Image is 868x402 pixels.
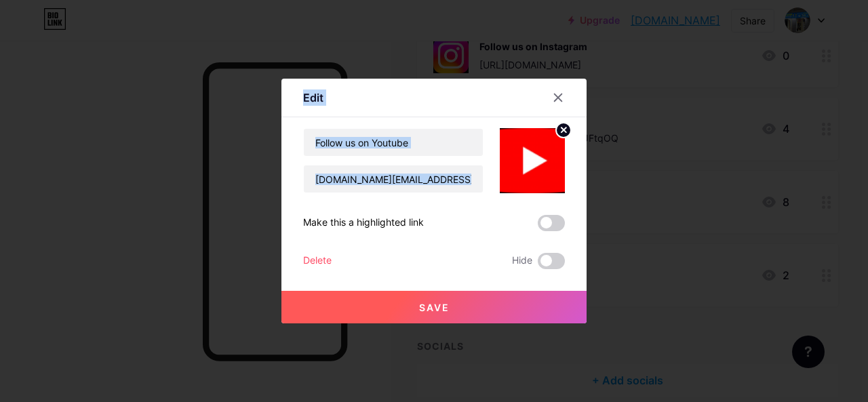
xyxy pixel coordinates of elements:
[500,128,565,193] img: link_thumbnail
[304,129,483,156] input: Title
[512,253,532,269] span: Hide
[303,253,332,269] div: Delete
[303,89,323,106] div: Edit
[281,291,587,323] button: Save
[303,215,424,231] div: Make this a highlighted link
[304,165,483,193] input: URL
[419,302,450,313] span: Save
